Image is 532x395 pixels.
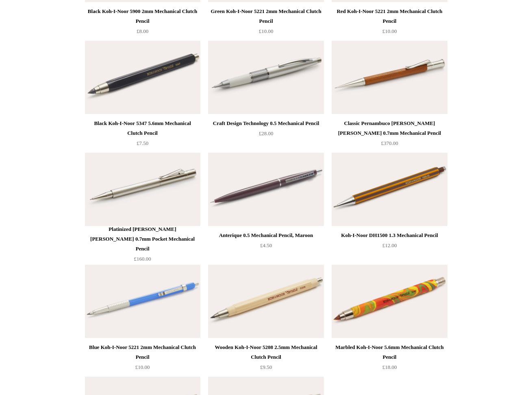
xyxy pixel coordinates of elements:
a: Blue Koh-I-Noor 5221 2mm Mechanical Clutch Pencil Blue Koh-I-Noor 5221 2mm Mechanical Clutch Pencil [85,265,200,338]
div: Red Koh-I-Noor 5221 2mm Mechanical Clutch Pencil [334,7,445,26]
div: Craft Design Technology 0.5 Mechanical Pencil [210,118,321,128]
span: £12.00 [382,242,397,248]
a: Marbled Koh-I-Noor 5.6mm Mechanical Clutch Pencil £18.00 [332,342,447,376]
span: £28.00 [259,130,274,136]
span: £4.50 [260,242,272,248]
a: Classic Pernambuco [PERSON_NAME] [PERSON_NAME] 0.7mm Mechanical Pencil £370.00 [332,118,447,152]
div: Koh-I-Noor DH1500 1.3 Mechanical Pencil [334,230,445,240]
div: Black Koh-I-Noor 5900 2mm Mechanical Clutch Pencil [87,7,198,26]
div: Classic Pernambuco [PERSON_NAME] [PERSON_NAME] 0.7mm Mechanical Pencil [334,118,445,138]
a: Koh-I-Noor DH1500 1.3 Mechanical Pencil Koh-I-Noor DH1500 1.3 Mechanical Pencil [332,153,447,226]
div: Wooden Koh-I-Noor 5208 2.5mm Mechanical Clutch Pencil [210,342,321,362]
img: Craft Design Technology 0.5 Mechanical Pencil [208,41,324,114]
img: Black Koh-I-Noor 5347 5.6mm Mechanical Clutch Pencil [85,41,200,114]
img: Marbled Koh-I-Noor 5.6mm Mechanical Clutch Pencil [332,265,447,338]
div: Marbled Koh-I-Noor 5.6mm Mechanical Clutch Pencil [334,342,445,362]
a: Red Koh-I-Noor 5221 2mm Mechanical Clutch Pencil £10.00 [332,7,447,40]
span: £18.00 [382,364,397,370]
span: £370.00 [381,140,398,146]
a: Black Koh-I-Noor 5347 5.6mm Mechanical Clutch Pencil £7.50 [85,118,200,152]
span: £160.00 [134,256,151,262]
a: Blue Koh-I-Noor 5221 2mm Mechanical Clutch Pencil £10.00 [85,342,200,376]
a: Platinized Graf Von Faber-Castell 0.7mm Pocket Mechanical Pencil Platinized Graf Von Faber-Castel... [85,153,200,226]
a: Anterique 0.5 Mechanical Pencil, Maroon £4.50 [208,230,324,264]
span: £10.00 [382,28,397,34]
span: £8.00 [137,28,148,34]
img: Anterique 0.5 Mechanical Pencil, Maroon [208,153,324,226]
img: Wooden Koh-I-Noor 5208 2.5mm Mechanical Clutch Pencil [208,265,324,338]
a: Platinized [PERSON_NAME] [PERSON_NAME] 0.7mm Pocket Mechanical Pencil £160.00 [85,224,200,264]
span: £10.00 [259,28,274,34]
img: Koh-I-Noor DH1500 1.3 Mechanical Pencil [332,153,447,226]
a: Wooden Koh-I-Noor 5208 2.5mm Mechanical Clutch Pencil Wooden Koh-I-Noor 5208 2.5mm Mechanical Clu... [208,265,324,338]
div: Blue Koh-I-Noor 5221 2mm Mechanical Clutch Pencil [87,342,198,362]
span: £10.00 [135,364,150,370]
a: Green Koh-I-Noor 5221 2mm Mechanical Clutch Pencil £10.00 [208,7,324,40]
img: Classic Pernambuco Graf Von Faber-Castell 0.7mm Mechanical Pencil [332,41,447,114]
div: Anterique 0.5 Mechanical Pencil, Maroon [210,230,321,240]
img: Blue Koh-I-Noor 5221 2mm Mechanical Clutch Pencil [85,265,200,338]
a: Wooden Koh-I-Noor 5208 2.5mm Mechanical Clutch Pencil £9.50 [208,342,324,376]
img: Platinized Graf Von Faber-Castell 0.7mm Pocket Mechanical Pencil [85,153,200,226]
span: £9.50 [260,364,272,370]
div: Green Koh-I-Noor 5221 2mm Mechanical Clutch Pencil [210,7,321,26]
a: Craft Design Technology 0.5 Mechanical Pencil Craft Design Technology 0.5 Mechanical Pencil [208,41,324,114]
a: Classic Pernambuco Graf Von Faber-Castell 0.7mm Mechanical Pencil Classic Pernambuco Graf Von Fab... [332,41,447,114]
a: Craft Design Technology 0.5 Mechanical Pencil £28.00 [208,118,324,152]
a: Koh-I-Noor DH1500 1.3 Mechanical Pencil £12.00 [332,230,447,264]
div: Black Koh-I-Noor 5347 5.6mm Mechanical Clutch Pencil [87,118,198,138]
span: £7.50 [137,140,148,146]
a: Anterique 0.5 Mechanical Pencil, Maroon Anterique 0.5 Mechanical Pencil, Maroon [208,153,324,226]
a: Black Koh-I-Noor 5347 5.6mm Mechanical Clutch Pencil Black Koh-I-Noor 5347 5.6mm Mechanical Clutc... [85,41,200,114]
a: Marbled Koh-I-Noor 5.6mm Mechanical Clutch Pencil Marbled Koh-I-Noor 5.6mm Mechanical Clutch Pencil [332,265,447,338]
div: Platinized [PERSON_NAME] [PERSON_NAME] 0.7mm Pocket Mechanical Pencil [87,224,198,254]
a: Black Koh-I-Noor 5900 2mm Mechanical Clutch Pencil £8.00 [85,7,200,40]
